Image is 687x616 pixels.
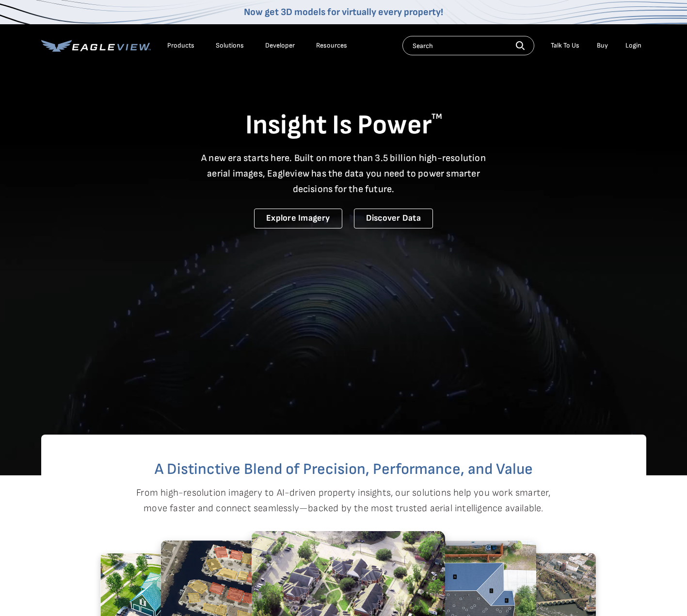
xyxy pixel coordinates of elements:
[402,36,534,55] input: Search
[254,209,342,228] a: Explore Imagery
[195,150,492,197] p: A new era starts here. Built on more than 3.5 billion high-resolution aerial images, Eagleview ha...
[431,112,442,121] sup: TM
[354,209,433,228] a: Discover Data
[551,41,579,50] div: Talk To Us
[41,109,646,143] h1: Insight Is Power
[80,462,607,477] h2: A Distinctive Blend of Precision, Performance, and Value
[625,41,641,50] div: Login
[265,41,295,50] a: Developer
[136,485,551,516] p: From high-resolution imagery to AI-driven property insights, our solutions help you work smarter,...
[244,6,443,18] a: Now get 3D models for virtually every property!
[597,41,608,50] a: Buy
[167,41,194,50] div: Products
[216,41,244,50] div: Solutions
[316,41,347,50] div: Resources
